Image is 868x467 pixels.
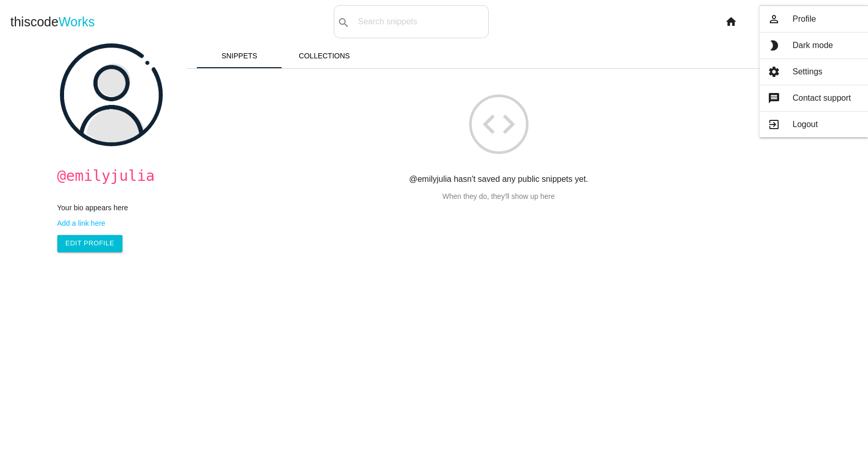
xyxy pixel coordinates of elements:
[725,5,737,38] i: home
[58,14,95,29] span: Works
[469,95,529,154] i: code
[409,175,588,183] strong: @emilyjulia hasn't saved any public snippets yet.
[337,6,350,39] i: search
[768,13,780,25] i: person_outline
[282,43,367,68] a: Collections
[57,168,176,184] h1: @emilyjulia
[760,85,868,111] a: messageContact support
[768,92,780,104] i: message
[760,112,868,137] a: exit_to_appLogout
[60,43,163,146] img: user.png
[760,59,868,85] a: settingsSettings
[187,192,811,200] p: When they do, they'll show up here
[760,33,868,58] a: brightness_2Dark mode
[768,119,780,130] i: exit_to_app
[10,5,95,38] a: thiscodeWorks
[197,43,282,68] a: Snippets
[760,6,868,32] a: person_outlineProfile
[57,235,123,252] a: Edit Profile
[334,6,353,38] button: search
[57,219,176,227] a: Add a link here
[768,40,780,51] i: brightness_2
[353,11,488,33] input: Search snippets
[768,66,780,77] i: settings
[57,204,176,212] p: Your bio appears here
